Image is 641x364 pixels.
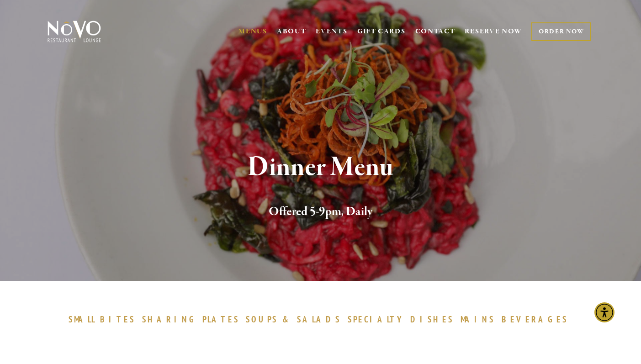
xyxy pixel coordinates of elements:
[461,314,499,325] a: MAINS
[62,153,579,182] h1: Dinner Menu
[238,27,267,36] a: MENUS
[465,23,522,40] a: RESERVE NOW
[502,314,573,325] a: BEVERAGES
[461,314,495,325] span: MAINS
[202,314,239,325] span: PLATES
[142,314,244,325] a: SHARINGPLATES
[357,23,406,40] a: GIFT CARDS
[531,22,591,41] a: ORDER NOW
[69,314,140,325] a: SMALLBITES
[100,314,135,325] span: BITES
[277,27,307,36] a: ABOUT
[69,314,96,325] span: SMALL
[46,20,103,43] img: Novo Restaurant &amp; Lounge
[348,314,458,325] a: SPECIALTYDISHES
[142,314,198,325] span: SHARING
[502,314,568,325] span: BEVERAGES
[297,314,341,325] span: SALADS
[62,202,579,222] h2: Offered 5-9pm, Daily
[594,302,615,322] div: Accessibility Menu
[410,314,454,325] span: DISHES
[348,314,406,325] span: SPECIALTY
[316,27,347,36] a: EVENTS
[415,23,456,40] a: CONTACT
[246,314,345,325] a: SOUPS&SALADS
[246,314,278,325] span: SOUPS
[282,314,292,325] span: &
